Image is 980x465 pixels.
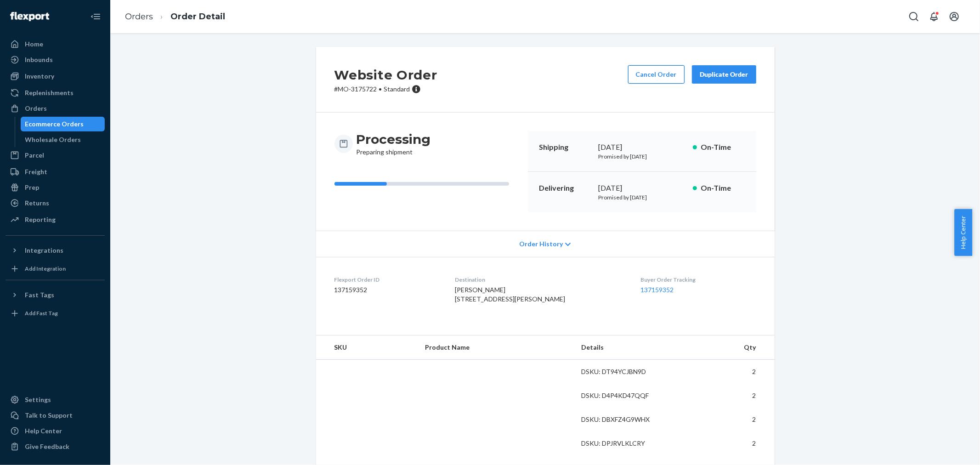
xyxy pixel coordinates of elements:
div: Preparing shipment [357,131,431,157]
div: Prep [25,183,39,192]
button: Give Feedback [6,439,105,454]
div: Inventory [25,72,54,81]
p: Promised by [DATE] [599,153,685,160]
dt: Destination [455,276,626,284]
a: Orders [6,101,105,116]
a: Add Fast Tag [6,306,105,321]
p: Delivering [539,183,591,193]
button: Open account menu [945,7,963,26]
div: DSKU: DPJRVLKLCRY [582,439,668,448]
div: [DATE] [599,183,685,193]
p: # MO-3175722 [334,85,437,94]
div: Settings [25,395,51,404]
div: DSKU: DBXFZ4G9WHX [582,415,668,424]
a: Parcel [6,148,105,163]
a: Talk to Support [6,408,105,423]
td: 2 [675,384,774,408]
a: Order Detail [170,11,225,22]
div: Help Center [25,426,62,436]
span: Order History [519,239,563,249]
a: Ecommerce Orders [21,117,105,131]
div: Reporting [25,215,56,224]
button: Integrations [6,243,105,258]
h3: Processing [357,131,431,147]
th: SKU [316,335,418,360]
div: Inbounds [25,55,53,64]
a: 137159352 [640,286,674,294]
div: Duplicate Order [700,70,748,79]
span: Standard [384,85,410,93]
a: Prep [6,180,105,195]
a: Inbounds [6,52,105,67]
span: [PERSON_NAME] [STREET_ADDRESS][PERSON_NAME] [455,286,565,303]
div: Integrations [25,246,63,255]
div: Parcel [25,151,44,160]
div: DSKU: DT94YCJBN9D [582,367,668,376]
a: Wholesale Orders [21,132,105,147]
p: On-Time [701,142,745,153]
td: 2 [675,360,774,384]
div: Returns [25,198,49,208]
div: Talk to Support [25,411,73,420]
p: Shipping [539,142,591,153]
th: Details [574,335,675,360]
div: Home [25,40,43,49]
dt: Buyer Order Tracking [640,276,756,284]
div: Add Integration [25,265,66,272]
a: Home [6,37,105,51]
dd: 137159352 [334,285,441,295]
button: Open notifications [925,7,943,26]
button: Fast Tags [6,288,105,302]
div: Orders [25,104,47,113]
div: DSKU: D4P4KD47QQF [582,391,668,400]
button: Close Navigation [86,7,105,26]
p: On-Time [701,183,745,193]
div: [DATE] [599,142,685,153]
th: Product Name [418,335,574,360]
p: Promised by [DATE] [599,193,685,201]
button: Duplicate Order [692,65,756,84]
button: Open Search Box [905,7,923,26]
a: Help Center [6,424,105,438]
div: Ecommerce Orders [25,119,84,129]
button: Help Center [954,209,972,256]
a: Replenishments [6,85,105,100]
span: • [379,85,382,93]
div: Fast Tags [25,290,54,300]
a: Inventory [6,69,105,84]
div: Add Fast Tag [25,309,58,317]
td: 2 [675,431,774,455]
a: Reporting [6,212,105,227]
h2: Website Order [334,65,437,85]
a: Freight [6,164,105,179]
th: Qty [675,335,774,360]
div: Wholesale Orders [25,135,81,144]
td: 2 [675,408,774,431]
div: Replenishments [25,88,74,97]
img: Flexport logo [10,12,49,21]
button: Cancel Order [628,65,685,84]
ol: breadcrumbs [118,3,232,30]
div: Give Feedback [25,442,69,451]
a: Returns [6,196,105,210]
a: Orders [125,11,153,22]
div: Freight [25,167,47,176]
a: Settings [6,392,105,407]
a: Add Integration [6,261,105,276]
dt: Flexport Order ID [334,276,441,284]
